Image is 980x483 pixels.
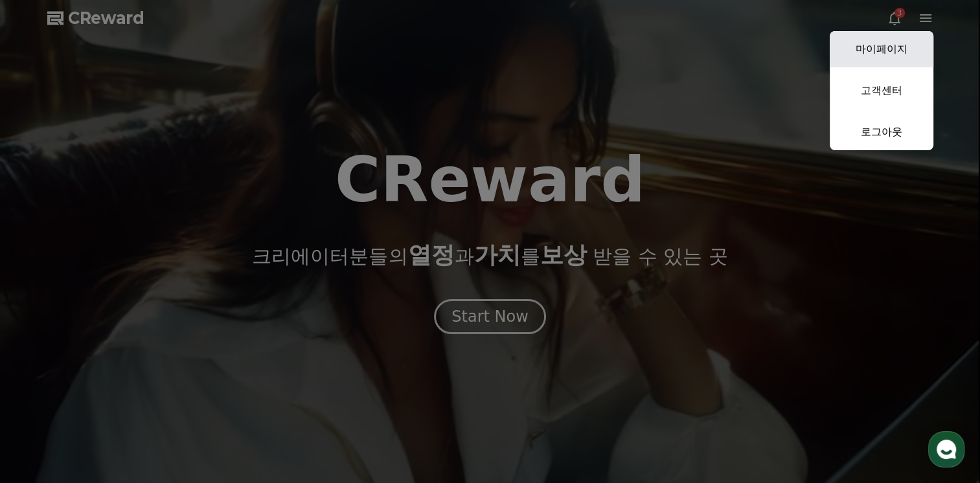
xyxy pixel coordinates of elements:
[830,31,933,150] button: 마이페이지 고객센터 로그아웃
[200,395,216,405] span: 설정
[830,31,933,67] a: 마이페이지
[119,396,134,406] span: 대화
[167,376,249,408] a: 설정
[830,114,933,150] a: 로그아웃
[830,73,933,109] a: 고객센터
[4,376,85,408] a: 홈
[41,395,49,405] span: 홈
[85,376,167,408] a: 대화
